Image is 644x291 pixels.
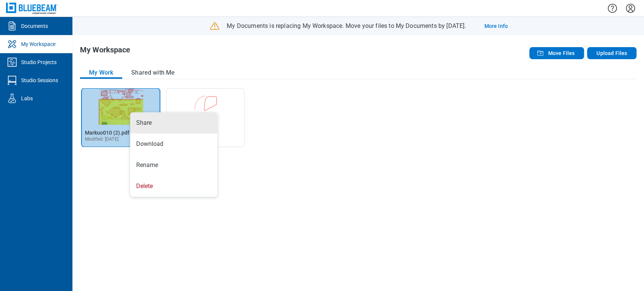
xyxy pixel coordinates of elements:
img: Markuo010 (2).pdf [82,89,160,125]
button: My Work [80,67,122,79]
button: Shared with Me [122,67,184,79]
svg: My Workspace [6,38,18,50]
div: Studio Sessions [21,77,58,84]
span: Move Files [548,49,575,57]
svg: Labs [6,92,18,104]
svg: Documents [6,20,18,32]
div: Documents [21,22,48,30]
button: Upload Files [587,47,636,59]
svg: Studio Projects [6,56,18,68]
div: Labs [21,95,33,102]
p: My Documents is replacing My Workspace. Move your files to My Documents by [DATE]. [227,22,466,30]
li: Share [130,112,217,133]
button: Move Files [529,47,584,59]
div: Open Markuo010 (2).pdf in Editor [81,88,160,147]
div: Open ARC.pdf in Editor [166,88,244,147]
svg: Studio Sessions [6,74,18,86]
ul: Menu [130,112,217,197]
span: Markuo010 (2).pdf [85,130,129,136]
span: Modified: [DATE] [85,136,118,142]
li: Download [130,133,217,155]
div: My Workspace [21,40,55,48]
div: Studio Projects [21,58,57,66]
li: Rename [130,155,217,176]
h1: My Workspace [80,46,130,58]
button: Settings [624,2,636,15]
li: Delete [130,176,217,197]
a: More Info [484,22,507,30]
img: Bluebeam, Inc. [6,3,57,14]
img: ARC.pdf [166,89,244,125]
